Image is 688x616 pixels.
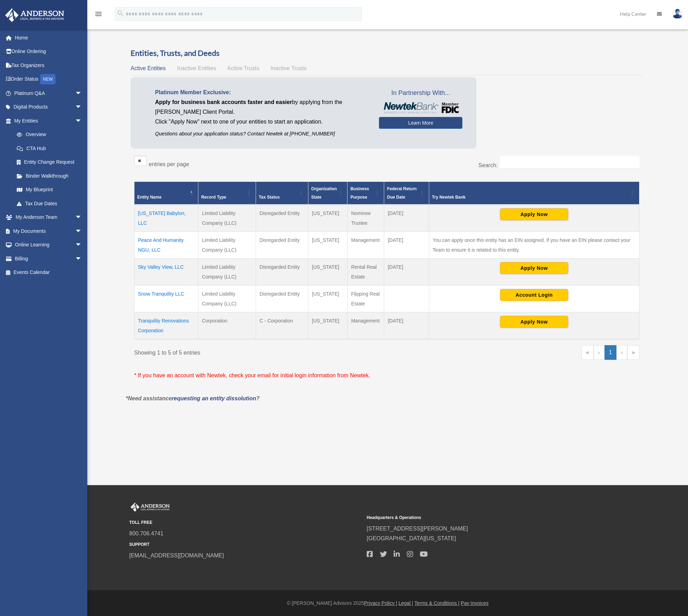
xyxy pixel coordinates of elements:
a: Billingarrow_drop_down [5,252,93,266]
span: Entity Name [137,195,161,200]
div: Try Newtek Bank [432,193,629,201]
a: Last [627,345,639,360]
label: entries per page [149,161,189,167]
td: Limited Liability Company (LLC) [198,231,256,258]
img: User Pic [672,9,683,19]
span: Active Entities [131,65,166,71]
td: Disregarded Entity [256,231,308,258]
a: Legal | [398,600,413,606]
td: [DATE] [384,258,429,285]
a: Platinum Q&Aarrow_drop_down [5,86,93,100]
span: arrow_drop_down [75,224,89,238]
span: Inactive Entities [177,65,216,71]
td: Disregarded Entity [256,205,308,232]
div: Showing 1 to 5 of 5 entries [134,345,382,358]
a: requesting an entity dissolution [172,395,256,401]
span: In Partnership With... [379,88,462,99]
p: Questions about your application status? Contact Newtek at [PHONE_NUMBER] [155,129,368,138]
td: Snow Tranquility LLC [134,285,198,312]
a: Account Login [500,292,568,297]
td: [US_STATE] [308,312,347,339]
button: Apply Now [500,208,568,220]
span: arrow_drop_down [75,252,89,266]
p: Platinum Member Exclusive: [155,88,368,97]
div: NEW [40,74,56,84]
a: Order StatusNEW [5,72,93,87]
h3: Entities, Trusts, and Deeds [131,48,643,59]
td: Tranquility Renovations Corporation [134,312,198,339]
span: arrow_drop_down [75,100,89,114]
a: Binder Walkthrough [10,169,89,183]
a: Online Ordering [5,45,93,59]
span: Tax Status [259,195,280,200]
th: Tax Status: Activate to sort [256,181,308,205]
td: Disregarded Entity [256,285,308,312]
th: Federal Return Due Date: Activate to sort [384,181,429,205]
a: [GEOGRAPHIC_DATA][US_STATE] [367,535,456,541]
a: My Anderson Teamarrow_drop_down [5,210,93,224]
a: Privacy Policy | [364,600,397,606]
a: 1 [605,345,617,360]
img: NewtekBankLogoSM.png [382,102,459,113]
td: Disregarded Entity [256,258,308,285]
a: My Documentsarrow_drop_down [5,224,93,238]
td: You can apply once this entity has an EIN assigned. If you have an EIN please contact your Team t... [429,231,639,258]
img: Anderson Advisors Platinum Portal [129,503,171,512]
a: CTA Hub [10,141,89,155]
td: [US_STATE] [308,231,347,258]
div: © [PERSON_NAME] Advisors 2025 [87,599,688,608]
a: Tax Due Dates [10,196,89,210]
span: Federal Return Due Date [387,186,417,200]
td: Nominee Trustee [347,205,384,232]
a: Online Learningarrow_drop_down [5,238,93,252]
i: menu [94,10,103,18]
span: Business Purpose [350,186,369,200]
a: My Entitiesarrow_drop_down [5,114,89,128]
span: arrow_drop_down [75,114,89,128]
td: [DATE] [384,205,429,232]
span: arrow_drop_down [75,238,89,252]
td: [US_STATE] [308,205,347,232]
a: 800.706.4741 [129,530,163,536]
td: Rental Real Estate [347,258,384,285]
td: Limited Liability Company (LLC) [198,258,256,285]
td: Management [347,312,384,339]
span: Record Type [201,195,226,200]
th: Record Type: Activate to sort [198,181,256,205]
td: Corporation [198,312,256,339]
a: Next [616,345,627,360]
span: arrow_drop_down [75,86,89,101]
a: Overview [10,128,86,142]
td: [DATE] [384,231,429,258]
button: Apply Now [500,316,568,328]
span: Organization State [311,186,337,200]
em: *Need assistance ? [126,395,259,401]
a: Terms & Conditions | [415,600,460,606]
td: Peace And Humanity NGU, LLC [134,231,198,258]
span: Inactive Trusts [271,65,307,71]
p: * If you have an account with Newtek, check your email for initial login information from Newtek. [134,371,639,380]
a: Previous [594,345,605,360]
i: search [117,9,124,17]
small: Headquarters & Operations [367,514,599,521]
button: Account Login [500,289,568,301]
a: Pay Invoices [461,600,488,606]
span: Apply for business bank accounts faster and easier [155,99,292,105]
th: Business Purpose: Activate to sort [347,181,384,205]
a: Tax Organizers [5,58,93,72]
a: First [581,345,594,360]
small: TOLL FREE [129,519,362,526]
td: [DATE] [384,312,429,339]
th: Entity Name: Activate to invert sorting [134,181,198,205]
td: Limited Liability Company (LLC) [198,205,256,232]
td: Limited Liability Company (LLC) [198,285,256,312]
td: [US_STATE] Babylon, LLC [134,205,198,232]
td: [US_STATE] [308,285,347,312]
button: Apply Now [500,262,568,274]
label: Search: [478,162,498,168]
a: Learn More [379,117,462,129]
td: Management [347,231,384,258]
th: Organization State: Activate to sort [308,181,347,205]
a: [STREET_ADDRESS][PERSON_NAME] [367,526,468,532]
